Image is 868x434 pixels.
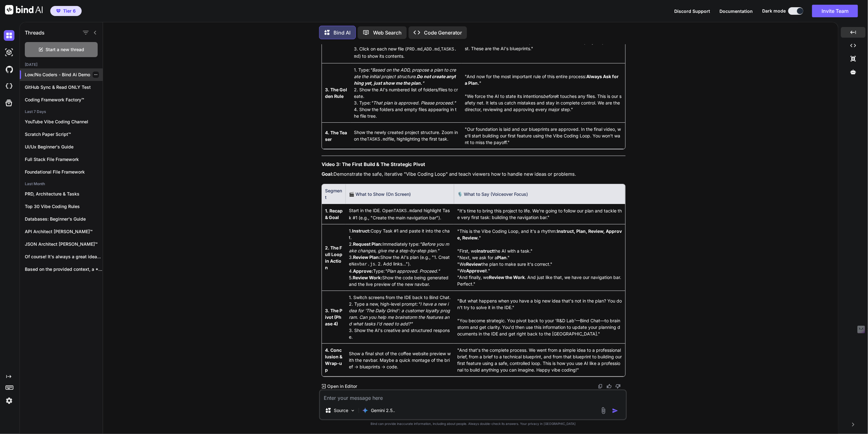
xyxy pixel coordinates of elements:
p: Coding Framework Factory™ [25,97,103,103]
img: attachment [600,407,607,414]
img: darkAi-studio [4,47,14,58]
p: GitHub Sync & Read ONLY Test [25,84,103,90]
p: Open in Editor [327,383,357,389]
strong: Approve: [353,268,373,274]
p: Bind AI [334,29,350,36]
td: "It's time to bring this project to life. We're going to follow our plan and tackle the very firs... [454,204,625,224]
code: TASKS.md [393,208,415,213]
td: "But what happens when you have a big new idea that's not in the plan? You don't try to solve it ... [454,291,625,344]
p: Source [334,407,348,414]
em: before [543,94,556,99]
strong: Instruct: [352,228,371,233]
strong: 3. The Golden Rule [325,87,347,99]
code: TASKS.md [367,137,388,142]
p: Foundational File Framework [25,169,103,175]
p: Demonstrate the safe, iterative "Vibe Coding Loop" and teach viewers how to handle new ideas or p... [322,171,626,178]
strong: 4. The Teaser [325,130,347,142]
strong: Goal: [322,171,334,177]
strong: Review Work: [353,275,382,280]
h2: [DATE] [20,62,103,67]
p: PRD, Architecture & Tasks [25,191,103,197]
button: Invite Team [812,5,858,17]
td: Show the newly created project structure. Zoom in on the file, highlighting the first task. [351,123,462,149]
strong: 1. Recap & Goal [325,208,343,220]
td: 1. Copy Task #1 and paste it into the chat. 2. Immediately type: 3. Show the AI's plan (e.g., "1.... [346,224,454,291]
span: Start a new thread [46,46,84,53]
p: Bind can provide inaccurate information, including about people. Always double-check its answers.... [319,421,627,426]
th: Segment [322,184,346,204]
em: "Plan approved. Proceed." [385,268,440,274]
strong: Review [466,261,481,267]
p: Ui/Ux Beginner's Guide [25,144,103,150]
img: githubDark [4,64,14,75]
img: cloudideIcon [4,81,14,92]
em: "That plan is approved. Please proceed." [371,100,456,105]
strong: Request Plan: [353,241,382,247]
span: Documentation [719,8,753,14]
p: Low/No Coders - Bind Ai Demo [25,72,103,78]
img: settings [4,395,14,406]
strong: Plan [497,255,507,260]
img: icon [612,408,618,414]
p: Full Stack File Framework [25,156,103,163]
p: Code Generator [424,29,462,36]
td: 1. Switch screens from the IDE back to Bind Chat. 2. Type a new, high-level prompt: 3. Show the A... [346,291,454,344]
img: Gemini 2.5 Pro [362,407,368,414]
td: "And that's the complete process. We went from a simple idea to a professional brief, from a brie... [454,344,625,377]
p: Databases: Beginner's Guide [25,216,103,222]
em: "Based on the ADD, propose a plan to create the initial project structure. " [354,67,456,86]
img: Bind AI [5,5,43,14]
button: Documentation [719,8,753,14]
img: darkChat [4,30,14,41]
strong: 3. The Pivot (Phase 4) [325,308,342,326]
p: Top 30 Vibe Coding Rules [25,203,103,210]
p: Gemini 2.5.. [371,407,395,414]
p: Of course! It's always a great idea... [25,254,103,260]
td: 1. Type: 2. Show the AI's numbered list of folders/files to create. 3. Type: 4. Show the folders ... [351,63,462,123]
span: Discord Support [674,8,710,14]
img: copy [598,384,603,389]
p: JSON Architect [PERSON_NAME]™ [25,241,103,247]
h1: Threads [25,29,45,36]
strong: Review Plan: [353,255,380,260]
img: like [607,384,612,389]
p: Scratch Paper Script™ [25,131,103,137]
h2: Last 7 Days [20,109,103,114]
code: PRD.md [407,47,422,52]
td: "This is the Vibe Coding Loop, and it's a rhythm: " "First, we the AI with a task." "Next, we ask... [454,224,625,291]
button: premiumTier 6 [50,6,82,16]
p: Web Search [373,29,402,36]
p: YouTube Vibe Coding Channel [25,119,103,125]
span: Dark mode [762,8,786,14]
h2: Last Month [20,181,103,186]
p: Based on the provided context, a **PRD**... [25,266,103,272]
td: "And now for the most important rule of this entire process: " "We force the AI to state its inte... [462,63,625,123]
strong: 2. The Full Loop in Action [325,245,342,270]
code: Navbar.js [351,262,375,267]
td: Start in the IDE. Open and highlight Task #1 (e.g., "Create the main navigation bar"). [346,204,454,224]
strong: Approve [466,268,485,273]
strong: 4. Conclusion & Wrap-up [325,347,342,372]
td: Show a final shot of the coffee website preview with the navbar. Maybe a quick montage of the bri... [346,344,454,377]
span: Tier 6 [63,8,76,14]
th: 🎙️ What to Say (Voiceover Focus) [454,184,625,204]
img: Pick Models [350,408,355,413]
th: 🎬 What to Show (On Screen) [346,184,454,204]
strong: Instruct [477,248,494,254]
img: premium [56,9,61,13]
strong: Review the Work [489,275,525,280]
td: "Our foundation is laid and our blueprints are approved. In the final video, we'll start building... [462,123,625,149]
p: API Architect [PERSON_NAME]™ [25,228,103,235]
img: dislike [616,384,621,389]
button: Discord Support [674,8,710,14]
code: ADD.md [424,47,440,52]
strong: Video 3: The First Build & The Strategic Pivot [322,161,425,167]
